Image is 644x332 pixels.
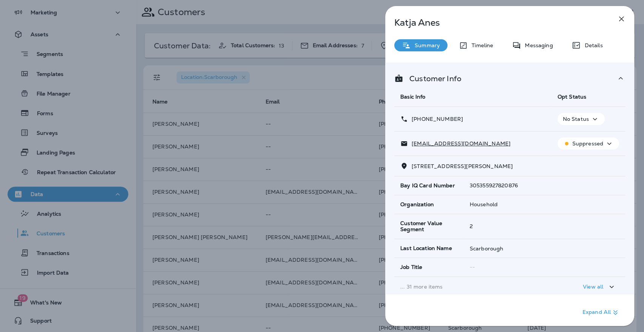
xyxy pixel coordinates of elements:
span: Organization [400,201,434,208]
p: ... 31 more items [400,284,546,290]
p: No Status [563,116,589,122]
p: [EMAIL_ADDRESS][DOMAIN_NAME] [408,141,510,147]
span: Scarborough [470,245,504,252]
p: Suppressed [572,141,603,147]
p: Timeline [468,42,493,48]
p: View all [583,284,603,290]
button: Suppressed [558,137,619,150]
span: Bay IQ Card Number [400,182,455,189]
span: Last Location Name [400,245,452,252]
p: Messaging [521,42,553,48]
span: Opt Status [558,93,586,100]
button: View all [580,280,619,294]
span: -- [470,264,475,270]
button: Expand All [579,306,623,319]
p: [PHONE_NUMBER] [408,116,463,122]
span: 2 [470,223,473,230]
p: Katja Anes [394,17,600,28]
span: 305355927820876 [470,182,518,189]
button: No Status [558,113,605,125]
p: Customer Info [403,76,461,82]
p: Summary [411,42,440,48]
span: Customer Value Segment [400,220,458,233]
p: Expand All [583,308,620,317]
span: Basic Info [400,93,425,100]
span: [STREET_ADDRESS][PERSON_NAME] [412,163,513,170]
p: Details [581,42,603,48]
span: Job Title [400,264,422,270]
span: Household [470,201,498,208]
